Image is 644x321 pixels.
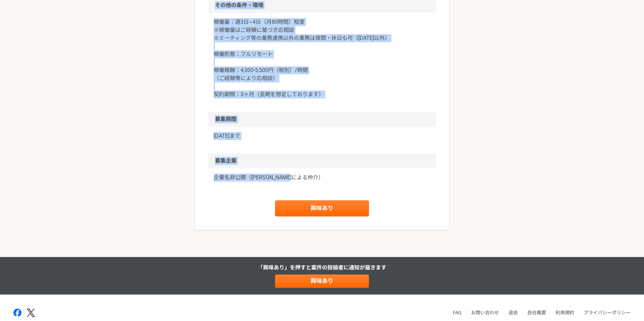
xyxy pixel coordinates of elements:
p: 稼働量：週3日~4日（月80時間）程度 ※稼働量はご経験に基づき応相談 ※ミーティング等の業務連携以外の業務は夜間・休日も可（[DATE]以外） 稼働形態：フルリモート 稼働報酬：4,000-5... [214,18,430,99]
a: 企業名非公開（[PERSON_NAME]による仲介） [214,174,430,182]
a: プライバシーポリシー [584,310,631,315]
a: FAQ [453,310,462,315]
a: 利用規約 [555,310,574,315]
p: [DATE]まで [214,132,430,140]
h2: 募集期間 [208,112,436,127]
a: 退会 [508,310,518,315]
a: お問い合わせ [471,310,499,315]
p: 「興味あり」を押すと 案件の投稿者に通知が届きます [258,264,386,272]
a: 興味あり [275,274,369,288]
a: 会社概要 [527,310,546,315]
a: 興味あり [275,200,369,216]
img: facebook-2adfd474.png [13,309,21,317]
img: x-391a3a86.png [27,309,35,317]
h2: 募集企業 [208,153,436,168]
